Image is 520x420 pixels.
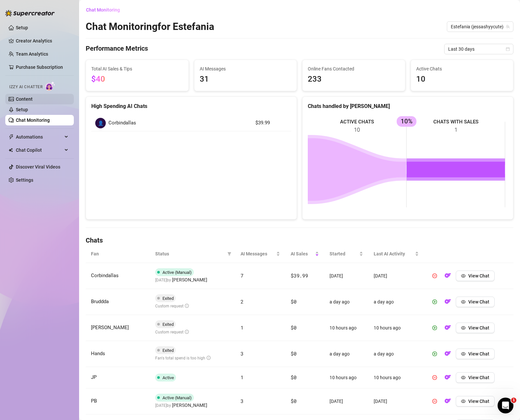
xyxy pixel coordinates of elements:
span: View Chat [468,351,489,356]
td: 10 hours ago [368,315,424,341]
span: play-circle [432,300,437,304]
span: View Chat [468,325,489,330]
span: eye [461,352,466,356]
a: Setup [16,25,28,30]
h2: Chat Monitoring for Estefania [86,20,214,33]
div: High Spending AI Chats [91,102,291,110]
span: 10 [416,73,508,86]
span: 1 [241,374,244,381]
span: PB [91,398,97,404]
span: play-circle [432,326,437,330]
span: Total AI Sales & Tips [91,65,183,72]
a: OF [443,327,453,332]
button: OF [443,271,453,281]
a: Content [16,96,33,102]
td: [DATE] [324,388,368,414]
td: 10 hours ago [368,367,424,388]
span: pause-circle [432,399,437,404]
span: Custom request [155,304,189,308]
button: View Chat [456,372,495,383]
span: Corbindallas [91,273,119,278]
span: Chat Copilot [16,145,63,155]
span: Active Chats [416,65,508,72]
h4: Performance Metrics [86,44,148,54]
span: AI Messages [241,250,275,257]
article: $39.99 [255,119,287,127]
img: OF [445,350,451,357]
span: Automations [16,132,63,142]
span: info-circle [185,304,189,308]
a: OF [443,301,453,306]
span: filter [226,249,233,259]
span: View Chat [468,299,489,304]
span: Hands [91,351,105,356]
span: pause-circle [432,274,437,278]
button: OF [443,323,453,333]
a: OF [443,275,453,280]
span: $0 [291,398,296,404]
button: View Chat [456,271,495,281]
th: AI Sales [285,245,324,263]
button: OF [443,297,453,307]
span: [PERSON_NAME] [172,276,207,283]
td: [DATE] [368,388,424,414]
a: Setup [16,107,28,112]
span: [DATE] by [155,278,207,282]
img: Chat Copilot [9,148,13,152]
div: 👤 [95,118,106,128]
iframe: Intercom live chat [498,398,513,413]
span: $0 [291,298,296,305]
button: OF [443,349,453,359]
span: $40 [91,74,105,84]
span: 1 [241,324,244,331]
span: Started [330,250,358,257]
span: JP [91,374,97,380]
td: a day ago [324,341,368,367]
span: Active (Manual) [162,395,192,400]
a: Purchase Subscription [16,65,63,70]
span: calendar [506,47,510,51]
span: team [506,25,510,29]
span: Exited [162,348,174,353]
td: 10 hours ago [324,315,368,341]
th: Last AI Activity [368,245,424,263]
span: View Chat [468,399,489,404]
a: Settings [16,177,33,183]
span: Status [155,250,225,257]
td: a day ago [324,289,368,315]
th: AI Messages [235,245,285,263]
span: info-circle [207,356,211,360]
span: 3 [241,350,244,357]
span: Corbindallas [108,119,136,127]
td: a day ago [368,289,424,315]
span: 233 [308,73,400,86]
span: 2 [241,298,244,305]
button: Chat Monitoring [86,5,125,15]
img: OF [445,374,451,381]
img: AI Chatter [45,81,55,91]
span: 7 [241,272,244,279]
span: [PERSON_NAME] [91,325,129,330]
button: View Chat [456,396,495,407]
span: eye [461,399,466,404]
td: [DATE] [324,263,368,289]
button: OF [443,372,453,383]
span: [PERSON_NAME] [172,402,207,409]
span: 1 [511,398,516,403]
button: OF [443,396,453,407]
a: OF [443,376,453,381]
a: Discover Viral Videos [16,164,60,170]
span: Bruddda [91,299,109,304]
img: logo-BBDzfeDw.svg [5,10,55,16]
span: Izzy AI Chatter [9,84,43,90]
span: Last 30 days [448,44,509,54]
a: Chat Monitoring [16,118,50,123]
span: Chat Monitoring [86,7,120,13]
span: Fan's total spend is too high [155,356,211,360]
span: Last AI Activity [374,250,414,257]
button: View Chat [456,349,495,359]
td: 10 hours ago [324,367,368,388]
span: View Chat [468,375,489,380]
span: Exited [162,322,174,327]
button: View Chat [456,297,495,307]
